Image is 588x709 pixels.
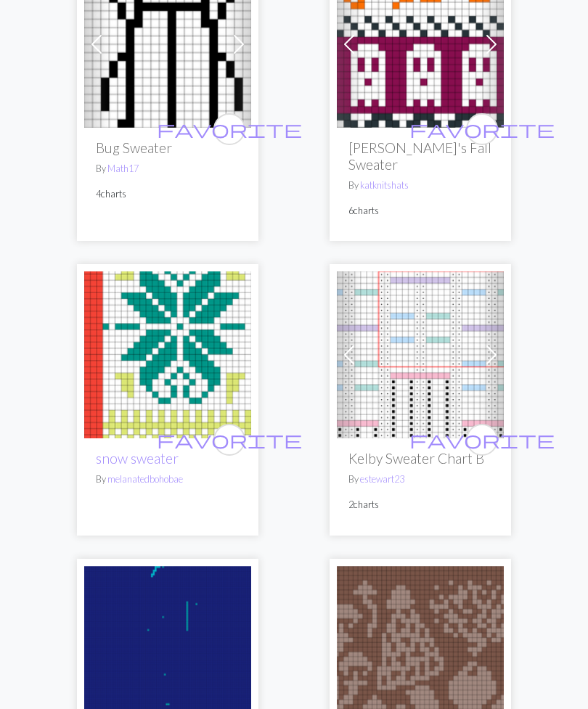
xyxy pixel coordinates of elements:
[157,429,302,451] span: favorite
[348,205,492,218] p: 6 charts
[348,473,492,487] p: By
[84,347,251,361] a: snow sweater
[348,179,492,193] p: By
[466,425,498,456] button: favourite
[96,163,240,176] p: By
[409,115,555,144] i: favourite
[157,426,302,455] i: favourite
[337,272,504,439] img: Kelby Sweater Chart B
[84,272,251,439] img: snow sweater
[96,451,179,467] a: snow sweater
[337,36,504,50] a: Kat's Fall Sweater v1
[360,474,404,485] a: estewart23
[157,118,302,141] span: favorite
[107,474,183,485] a: melanatedbohobae
[409,429,555,451] span: favorite
[213,425,245,456] button: favourite
[96,140,240,157] h2: Bug Sweater
[96,473,240,487] p: By
[348,451,492,467] h2: Kelby Sweater Chart B
[466,114,498,146] button: favourite
[84,36,251,50] a: Bug Sweater
[107,163,139,175] a: Math17
[337,642,504,655] a: mycology sweater
[360,180,409,192] a: katknitshats
[157,115,302,144] i: favourite
[348,140,492,173] h2: [PERSON_NAME]'s Fall Sweater
[337,347,504,361] a: Kelby Sweater Chart B
[409,426,555,455] i: favourite
[409,118,555,141] span: favorite
[84,642,251,655] a: The Octopus Sweater DRAFT
[348,499,492,512] p: 2 charts
[213,114,245,146] button: favourite
[96,188,240,202] p: 4 charts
